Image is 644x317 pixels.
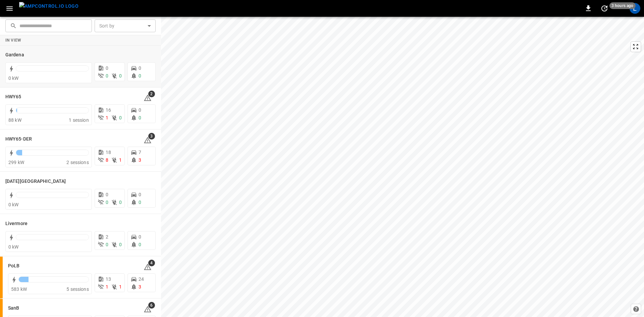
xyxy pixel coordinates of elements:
[106,284,108,289] span: 1
[69,117,89,123] span: 1 session
[139,242,141,247] span: 0
[106,192,108,197] span: 0
[66,286,89,292] span: 5 sessions
[106,276,111,282] span: 13
[139,276,144,282] span: 24
[106,115,108,120] span: 1
[139,192,141,197] span: 0
[106,157,108,163] span: 8
[106,234,108,240] span: 2
[8,117,21,123] span: 88 kW
[8,202,19,207] span: 0 kW
[139,234,141,240] span: 0
[8,75,19,81] span: 0 kW
[119,73,122,78] span: 0
[19,2,78,10] img: ampcontrol.io logo
[5,38,21,43] strong: In View
[139,107,141,113] span: 0
[148,91,155,97] span: 2
[139,284,141,289] span: 3
[119,115,122,120] span: 0
[139,150,141,155] span: 7
[5,93,21,101] h6: HWY65
[8,262,19,270] h6: PoLB
[148,260,155,266] span: 4
[119,242,122,247] span: 0
[119,200,122,205] span: 0
[8,305,19,312] h6: SanB
[630,3,640,14] div: profile-icon
[599,3,610,14] button: set refresh interval
[139,200,141,205] span: 0
[119,284,122,289] span: 1
[139,157,141,163] span: 3
[8,160,24,165] span: 299 kW
[106,73,108,78] span: 0
[139,65,141,71] span: 0
[148,302,155,309] span: 6
[139,115,141,120] span: 0
[106,242,108,247] span: 0
[66,160,89,165] span: 2 sessions
[5,136,32,143] h6: HWY65-DER
[148,133,155,140] span: 3
[5,178,66,185] h6: Karma Center
[609,2,636,9] span: 3 hours ago
[119,157,122,163] span: 1
[106,107,111,113] span: 16
[161,17,644,317] canvas: Map
[5,51,24,59] h6: Gardena
[139,73,141,78] span: 0
[8,244,19,250] span: 0 kW
[106,200,108,205] span: 0
[11,286,27,292] span: 583 kW
[106,65,108,71] span: 0
[5,220,28,227] h6: Livermore
[106,150,111,155] span: 18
